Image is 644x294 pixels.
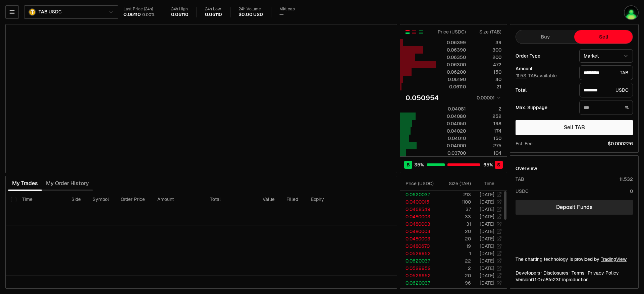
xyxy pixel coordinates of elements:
div: Version 0.1.0 + in production [516,276,633,283]
a: Developers [516,270,540,276]
a: TradingView [601,256,627,262]
div: Amount [516,66,574,71]
td: 0.0468549 [400,206,439,213]
time: [DATE] [480,236,494,242]
div: Overview [516,165,537,172]
div: $0.00 USD [238,12,263,18]
div: 0.06190 [436,76,466,83]
div: 252 [472,113,501,120]
th: Symbol [87,191,116,208]
button: Sell TAB [516,120,633,135]
img: main [625,6,638,19]
div: 0.04080 [436,113,466,120]
span: a8fe23f38a2ac56a94299fa30621289bc9cb5993 [543,277,561,283]
td: 0.0480003 [400,213,439,220]
div: 0.04000 [436,142,466,149]
time: [DATE] [480,199,494,205]
div: 472 [472,61,501,68]
a: Privacy Policy [588,270,619,276]
div: 24h Low [205,7,222,12]
td: 1 [439,250,471,257]
td: 37 [439,206,471,213]
div: 40 [472,76,501,83]
div: 104 [472,150,501,156]
div: 0.06110 [171,12,189,18]
td: 33 [439,213,471,220]
div: Size ( TAB ) [472,28,501,35]
a: Deposit Funds [516,200,633,215]
time: [DATE] [480,287,494,293]
td: 0.0480003 [400,235,439,242]
span: B [407,161,410,168]
div: TAB [579,65,633,80]
div: Price ( USDC ) [436,28,466,35]
div: 300 [472,47,501,53]
div: 39 [472,39,501,46]
iframe: Financial Chart [6,24,397,173]
th: Expiry [306,191,353,208]
img: TAB Logo [29,9,35,15]
td: 0.0480670 [400,242,439,250]
div: Time [477,180,494,187]
div: 150 [472,69,501,75]
span: $0.000226 [608,140,633,147]
th: Side [66,191,87,208]
span: TAB available [516,73,557,79]
time: [DATE] [480,243,494,249]
button: Select all [11,197,16,202]
button: Sell [574,30,633,44]
td: 0.0620037 [400,279,439,287]
td: 649 [439,287,471,294]
div: Order Type [516,54,574,58]
td: 0.0529952 [400,265,439,272]
div: 0.06110 [205,12,222,18]
div: Total [516,88,574,92]
div: 0.04020 [436,128,466,134]
div: 0.03700 [436,150,466,156]
button: Market [579,49,633,63]
span: 35 % [414,161,424,168]
div: — [279,12,284,18]
td: 31 [439,220,471,228]
div: 0.06110 [123,12,141,18]
span: TAB [39,9,47,15]
td: 0.0480003 [400,220,439,228]
div: 275 [472,142,501,149]
div: 0.00% [142,12,155,17]
div: USDC [516,188,529,195]
div: % [579,100,633,115]
td: 20 [439,272,471,279]
div: 0.04081 [436,105,466,112]
td: 0.0620037 [400,191,439,198]
div: 200 [472,54,501,61]
time: [DATE] [480,280,494,286]
div: 0 [630,188,633,195]
button: Show Buy Orders Only [418,29,424,34]
th: Time [17,191,66,208]
div: Size ( TAB ) [444,180,471,187]
div: 0.06390 [436,47,466,53]
div: Max. Slippage [516,105,574,110]
time: [DATE] [480,273,494,279]
time: [DATE] [480,221,494,227]
button: My Order History [42,177,93,190]
div: 0.06399 [436,39,466,46]
div: Last Price (24h) [123,7,155,12]
div: 21 [472,83,501,90]
span: 65 % [483,161,493,168]
div: TAB [516,176,524,182]
td: 1100 [439,198,471,206]
div: 0.04050 [436,120,466,127]
div: 11.532 [619,176,633,182]
button: 11.53 [516,73,527,78]
td: 0.0480003 [400,228,439,235]
div: 24h Volume [238,7,263,12]
button: 0.00001 [475,94,501,102]
td: 20 [439,228,471,235]
time: [DATE] [480,192,494,198]
td: 0.0695978 [400,287,439,294]
div: 174 [472,128,501,134]
td: 0.0400015 [400,198,439,206]
div: Price ( USDC ) [406,180,439,187]
div: 198 [472,120,501,127]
